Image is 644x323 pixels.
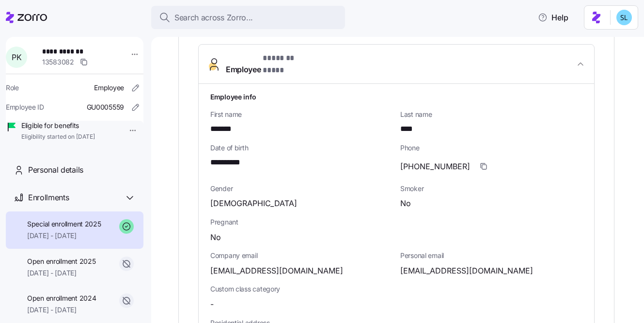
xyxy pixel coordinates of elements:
span: Personal details [28,164,83,176]
span: Search across Zorro... [174,12,253,24]
span: Last name [400,110,582,119]
span: Smoker [400,184,582,194]
span: GU0005559 [87,102,124,112]
button: Search across Zorro... [151,6,345,29]
span: P K [12,53,21,61]
span: Enrollments [28,192,69,204]
img: 7c620d928e46699fcfb78cede4daf1d1 [616,10,632,25]
span: No [210,231,221,243]
span: Eligible for benefits [21,121,95,130]
span: [EMAIL_ADDRESS][DOMAIN_NAME] [400,265,533,277]
span: Personal email [400,251,582,260]
span: Gender [210,184,393,194]
span: - [210,298,214,310]
span: No [400,197,411,210]
span: [DATE] - [DATE] [27,305,96,315]
span: Open enrollment 2025 [27,257,95,266]
span: 13583082 [42,57,74,67]
span: [DATE] - [DATE] [27,231,101,241]
span: Help [538,12,568,23]
span: Date of birth [210,143,393,153]
span: [DEMOGRAPHIC_DATA] [210,197,297,210]
button: Help [530,8,576,27]
span: Employee ID [6,102,44,112]
span: Pregnant [210,217,582,227]
span: Open enrollment 2024 [27,293,96,303]
span: Employee [226,52,314,76]
span: [PHONE_NUMBER] [400,161,470,173]
span: Employee [94,83,124,93]
span: Custom class category [210,284,393,294]
span: First name [210,110,393,119]
h1: Employee info [210,92,582,102]
span: [EMAIL_ADDRESS][DOMAIN_NAME] [210,265,343,277]
span: Special enrollment 2025 [27,219,101,229]
span: Phone [400,143,582,153]
span: Eligibility started on [DATE] [21,133,95,141]
span: Role [6,83,19,93]
span: [DATE] - [DATE] [27,268,95,278]
span: Company email [210,251,393,260]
